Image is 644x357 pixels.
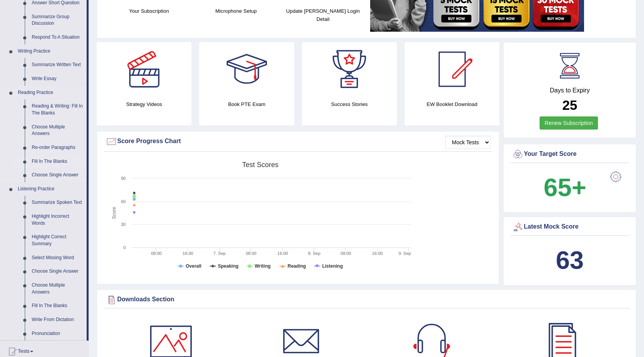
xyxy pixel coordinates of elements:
[106,294,627,306] div: Downloads Section
[399,251,411,256] tspan: 9. Sep
[214,251,226,256] tspan: 7. Sep
[308,251,321,256] tspan: 8. Sep
[106,136,490,147] div: Score Progress Chart
[121,222,126,227] text: 30
[14,44,87,58] a: Writing Practice
[111,207,117,219] tspan: Score
[255,263,270,269] tspan: Writing
[288,263,306,269] tspan: Reading
[151,251,162,256] text: 08:00
[14,182,87,196] a: Listening Practice
[28,99,87,120] a: Reading & Writing: Fill In The Blanks
[28,155,87,169] a: Fill In The Blanks
[372,251,383,256] text: 16:00
[540,116,598,130] a: Renew Subscription
[28,230,87,251] a: Highlight Correct Summary
[562,97,577,113] b: 25
[199,100,294,108] h4: Book PTE Exam
[28,196,87,210] a: Summarize Spoken Text
[28,10,87,31] a: Summarize Group Discussion
[28,299,87,313] a: Fill In The Blanks
[556,246,584,274] b: 63
[512,149,627,160] div: Your Target Score
[28,278,87,299] a: Choose Multiple Answers
[28,72,87,86] a: Write Essay
[246,251,256,256] text: 08:00
[186,263,202,269] tspan: Overall
[123,245,126,250] text: 0
[302,100,397,108] h4: Success Stories
[28,210,87,230] a: Highlight Incorrect Words
[512,87,627,94] h4: Days to Expiry
[183,251,193,256] text: 16:00
[28,31,87,44] a: Respond To A Situation
[121,199,126,204] text: 60
[284,7,363,23] h4: Update [PERSON_NAME] Login Detail
[277,251,288,256] text: 16:00
[242,161,278,169] tspan: Test scores
[218,263,238,269] tspan: Speaking
[28,265,87,278] a: Choose Single Answer
[544,173,586,202] b: 65+
[28,120,87,141] a: Choose Multiple Answers
[28,58,87,72] a: Summarize Written Text
[109,7,189,15] h4: Your Subscription
[340,251,351,256] text: 08:00
[196,7,276,15] h4: Microphone Setup
[28,141,87,155] a: Re-order Paragraphs
[512,221,627,233] div: Latest Mock Score
[28,251,87,265] a: Select Missing Word
[14,86,87,100] a: Reading Practice
[97,100,191,108] h4: Strategy Videos
[28,327,87,341] a: Pronunciation
[322,263,343,269] tspan: Listening
[28,313,87,327] a: Write From Dictation
[405,100,499,108] h4: EW Booklet Download
[28,168,87,182] a: Choose Single Answer
[121,176,126,181] text: 90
